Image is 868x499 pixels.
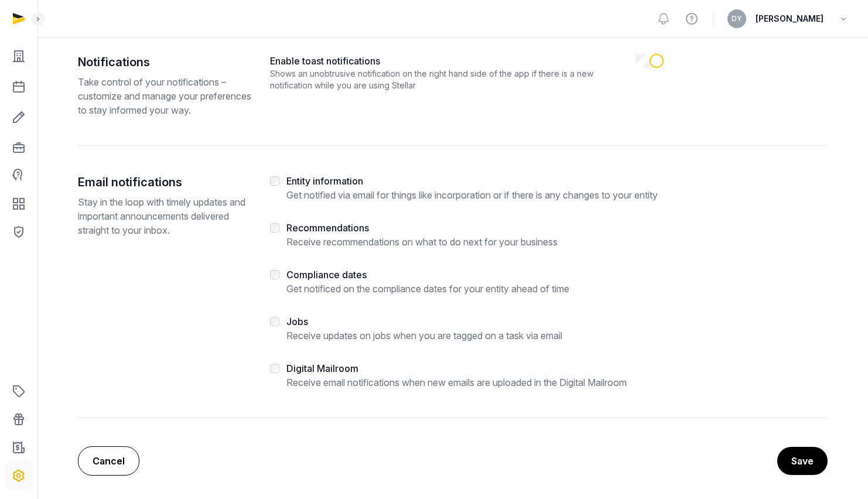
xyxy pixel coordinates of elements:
a: Cancel [78,446,139,476]
p: Take control of your notifications – customize and manage your preferences to stay informed your ... [78,75,251,117]
div: Shows an unobtrusive notification on the right hand side of the app if there is a new notificatio... [270,68,635,91]
span: DY [732,15,742,22]
h2: Notifications [78,54,251,70]
button: Save [777,447,828,475]
p: Get notificed on the compliance dates for your entity ahead of time [286,282,569,296]
p: Stay in the loop with timely updates and important announcements delivered straight to your inbox. [78,195,251,237]
div: Enable toast notifications [270,54,635,68]
iframe: Chat Widget [809,443,868,499]
p: Receive email notifications when new emails are uploaded in the Digital Mailroom [286,375,627,389]
p: Receive recommendations on what to do next for your business [286,235,558,249]
p: Get notified via email for things like incorporation or if there is any changes to your entity [286,188,658,202]
label: Digital Mailroom [286,363,358,374]
label: Recommendations [286,222,369,234]
button: DY [727,9,746,28]
label: Compliance dates [286,269,367,281]
p: Receive updates on jobs when you are tagged on a task via email [286,329,562,343]
h2: Email notifications [78,174,251,190]
label: Entity information [286,175,363,187]
span: [PERSON_NAME] [756,12,823,26]
label: Jobs [286,316,308,327]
